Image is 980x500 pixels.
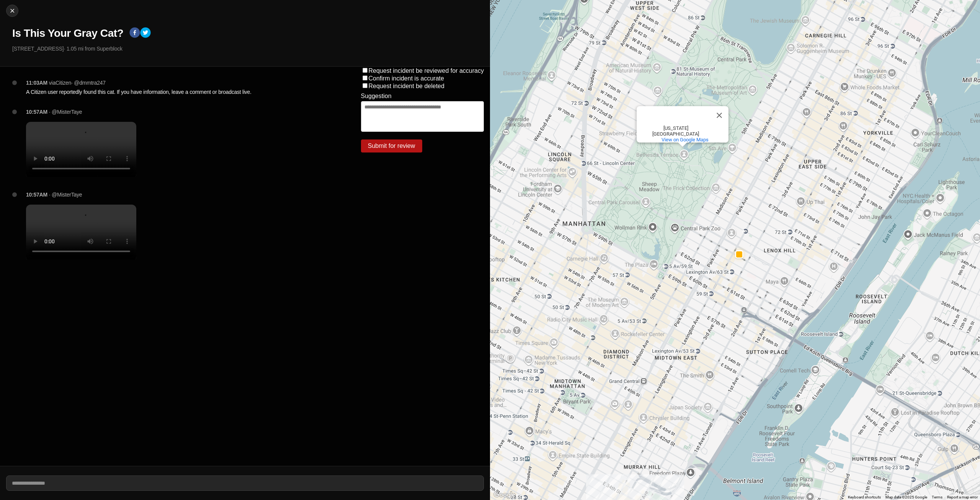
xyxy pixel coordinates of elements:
p: via Citizen · @ dmmtra247 [49,79,106,87]
button: cancel [6,5,18,17]
div: Bethesda Terrace [637,106,728,143]
div: Bethesda Terrace [641,113,710,118]
button: Close [710,106,728,125]
button: Submit for review [361,139,422,152]
label: Request incident be deleted [369,83,444,89]
p: A Citizen user reportedly found this cat. If you have information, leave a comment or broadcast l... [26,88,330,96]
p: 10:57AM [26,191,47,198]
label: Suggestion [361,93,392,100]
h1: Is This Your Gray Cat? [12,26,123,40]
img: Google [492,490,517,500]
button: twitter [140,27,151,39]
p: 11:03AM [26,79,47,87]
p: [STREET_ADDRESS] · 1.05 mi from Superblock [12,45,484,52]
div: [US_STATE][GEOGRAPHIC_DATA] [641,125,710,137]
p: · @MisterTaye [49,108,82,116]
p: 10:57AM [26,108,47,116]
a: Terms (opens in new tab) [932,495,942,499]
button: Keyboard shortcuts [848,495,881,500]
label: Confirm incident is accurate [369,75,444,82]
a: Report a map error [947,495,978,499]
button: facebook [129,27,140,39]
label: Request incident be reviewed for accuracy [369,67,484,74]
p: · @MisterTaye [49,191,82,198]
a: Open this area in Google Maps (opens a new window) [492,490,517,500]
a: View on Google Maps [661,137,709,143]
img: cancel [8,7,16,15]
span: Map data ©2025 Google [885,495,927,499]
